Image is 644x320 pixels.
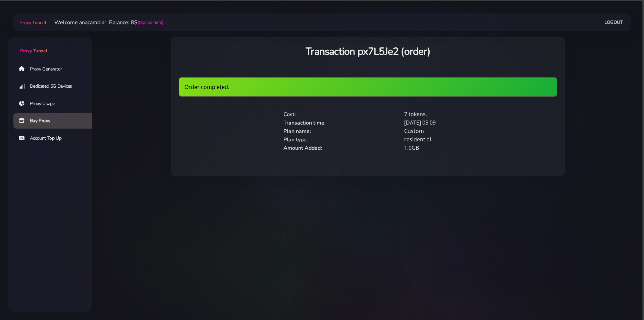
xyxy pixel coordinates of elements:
iframe: Webchat Widget [605,281,636,312]
h3: Transaction px7L5Je2 (order) [179,45,557,58]
li: Welcome anacambiar. Balance: 8$ [46,18,163,27]
a: Proxy Tunnel [8,37,92,54]
div: Custom [400,127,521,135]
span: Transaction time: [283,119,326,127]
a: Proxy Usage [13,96,97,111]
span: Proxy Tunnel [20,48,47,54]
div: 1.0GB [400,144,521,152]
span: Cost: [283,111,296,118]
span: Plan name: [283,128,311,135]
a: Proxy Generator [13,61,97,77]
span: Plan type: [283,136,308,143]
div: [DATE] 05:09 [400,119,521,127]
a: Proxy Tunnel [18,17,46,28]
a: Buy Proxy [13,113,97,129]
span: Amount Added: [283,144,322,152]
div: 7 tokens. [400,110,521,119]
a: Dedicated 5G Devices [13,79,97,94]
span: Proxy Tunnel [19,19,46,26]
a: (top-up here) [138,19,163,26]
div: Order completed. [179,77,557,97]
a: Logout [604,16,623,29]
div: residential [400,135,521,144]
a: Account Top Up [13,131,97,146]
